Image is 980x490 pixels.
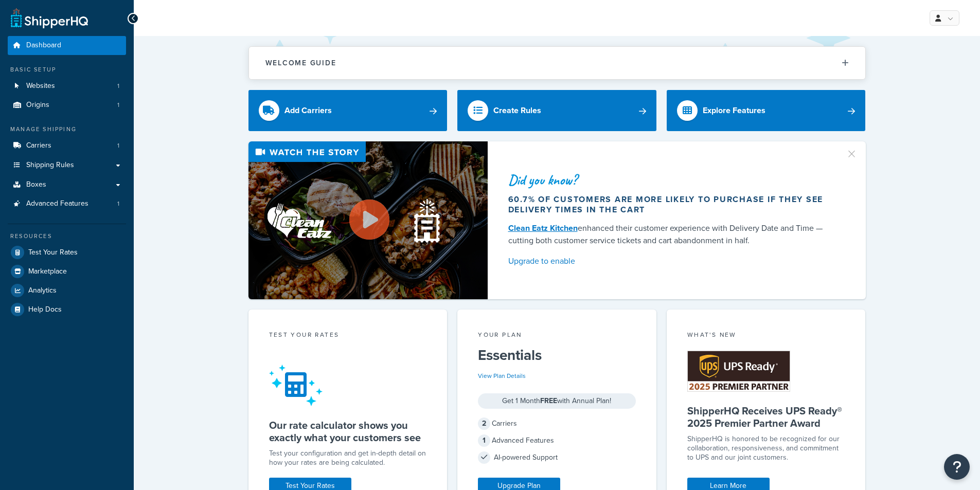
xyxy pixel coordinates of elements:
[269,419,427,444] h5: Our rate calculator shows you exactly what your customers see
[28,305,62,314] span: Help Docs
[667,90,866,131] a: Explore Features
[28,267,67,276] span: Marketplace
[508,254,833,268] a: Upgrade to enable
[284,103,332,118] div: Add Carriers
[478,371,526,380] a: View Plan Details
[540,395,557,406] strong: FREE
[478,418,490,430] span: 2
[687,330,845,342] div: What's New
[508,194,833,215] div: 60.7% of customers are more likely to purchase if they see delivery times in the cart
[8,300,126,319] a: Help Docs
[26,82,55,90] span: Websites
[249,47,865,79] button: Welcome Guide
[26,101,49,110] span: Origins
[8,156,126,175] a: Shipping Rules
[478,330,636,342] div: Your Plan
[703,103,765,118] div: Explore Features
[493,103,541,118] div: Create Rules
[8,77,126,96] a: Websites1
[478,450,636,465] div: AI-powered Support
[944,454,970,480] button: Open Resource Center
[117,199,119,208] span: 1
[117,101,119,110] span: 1
[8,36,126,55] a: Dashboard
[26,180,46,189] span: Boxes
[269,330,427,342] div: Test your rates
[265,59,336,67] h2: Welcome Guide
[269,449,427,467] div: Test your configuration and get in-depth detail on how your rates are being calculated.
[248,90,448,131] a: Add Carriers
[8,136,126,155] li: Carriers
[26,141,51,150] span: Carriers
[478,433,636,448] div: Advanced Features
[26,161,74,170] span: Shipping Rules
[8,96,126,115] a: Origins1
[478,347,636,364] h5: Essentials
[117,141,119,150] span: 1
[8,281,126,300] a: Analytics
[478,416,636,431] div: Carriers
[8,243,126,262] a: Test Your Rates
[117,82,119,90] span: 1
[687,405,845,429] h5: ShipperHQ Receives UPS Ready® 2025 Premier Partner Award
[8,175,126,194] a: Boxes
[248,141,488,299] img: Video thumbnail
[8,136,126,155] a: Carriers1
[28,286,57,295] span: Analytics
[478,393,636,409] div: Get 1 Month with Annual Plan!
[26,199,88,208] span: Advanced Features
[508,173,833,187] div: Did you know?
[508,222,833,247] div: enhanced their customer experience with Delivery Date and Time — cutting both customer service ti...
[8,96,126,115] li: Origins
[8,65,126,74] div: Basic Setup
[8,125,126,134] div: Manage Shipping
[8,232,126,241] div: Resources
[8,77,126,96] li: Websites
[8,262,126,281] a: Marketplace
[457,90,656,131] a: Create Rules
[508,222,578,234] a: Clean Eatz Kitchen
[28,248,78,257] span: Test Your Rates
[478,434,490,447] span: 1
[8,194,126,213] li: Advanced Features
[687,434,845,462] p: ShipperHQ is honored to be recognized for our collaboration, responsiveness, and commitment to UP...
[8,194,126,213] a: Advanced Features1
[26,41,61,50] span: Dashboard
